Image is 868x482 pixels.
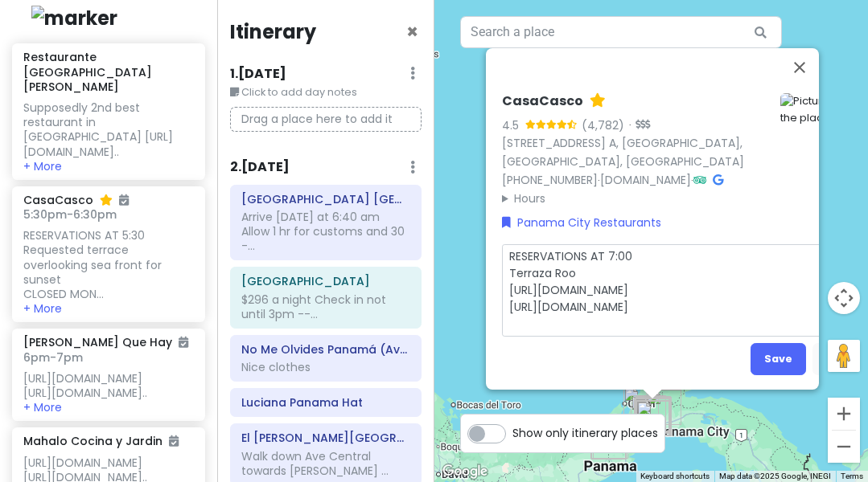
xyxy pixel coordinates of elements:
h6: CasaCasco [502,93,583,110]
button: Drag Pegman onto the map to open Street View [828,340,860,372]
div: Tocumen International Airport Panama [646,390,681,425]
h6: No Me Olvides Panamá (Ave. Central) [241,342,410,357]
i: Starred [100,194,113,206]
button: Zoom out [828,431,860,463]
span: 5:30pm - 6:30pm [23,206,117,223]
img: Picture of the place [781,93,844,127]
h6: American Trade Hotel & Hall [241,274,410,288]
span: Show only itinerary places [512,424,658,442]
div: · · [502,93,767,207]
span: 6pm - 7pm [23,349,83,366]
i: Tripadvisor [693,174,706,186]
h6: Tocumen International Airport Panama [241,192,410,206]
button: Save [751,343,806,374]
h6: 2 . [DATE] [230,159,290,176]
button: Map camera controls [828,282,860,314]
h6: Luciana Panama Hat [241,395,410,410]
div: Supposedly 2nd best restaurant in [GEOGRAPHIC_DATA] [URL][DOMAIN_NAME].. [23,100,193,159]
span: Map data ©2025 Google, INEGI [719,472,831,480]
a: Open this area in Google Maps (opens a new window) [438,461,492,482]
a: [PHONE_NUMBER] [502,172,598,188]
div: Balboa Boutiques - Strip Mall - Shopping Mall [636,397,672,432]
div: $296 a night Check in not until 3pm --... [241,292,410,321]
div: Nice clothes [241,360,410,374]
h6: Restaurante [GEOGRAPHIC_DATA][PERSON_NAME] [23,50,193,94]
div: [URL][DOMAIN_NAME] [URL][DOMAIN_NAME].. [23,371,193,400]
img: Google [438,461,492,482]
a: Terms (opens in new tab) [841,472,863,480]
span: Close itinerary [406,18,418,45]
div: · [624,118,650,134]
img: marker [31,6,117,31]
h4: Itinerary [230,19,316,44]
button: + More [23,400,62,415]
button: Keyboard shortcuts [640,471,710,482]
div: 4.5 [502,116,525,134]
div: (4,782) [582,116,624,134]
div: Kanibal Panamá [635,398,670,433]
p: Drag a place here to add it [230,107,422,132]
a: Panama City Restaurants [502,214,661,231]
a: Added to[DATE] [502,389,607,405]
h6: Mahalo Cocina y Jardin [23,434,179,448]
h6: 1 . [DATE] [230,66,286,83]
button: Zoom in [828,398,860,430]
textarea: RESERVATIONS AT 7:00 Terraza Roo [URL][DOMAIN_NAME] [URL][DOMAIN_NAME] [502,244,843,337]
i: Google Maps [713,174,723,186]
h6: El Palacio Del Sombrero [241,431,410,445]
div: Walk down Ave Central towards [PERSON_NAME] ... [241,449,410,478]
i: Added to itinerary [119,194,129,206]
summary: Hours [502,190,767,207]
div: Kindly Shop [636,398,671,434]
div: RESERVATIONS AT 5:30 Requested terrace overlooking sea front for sunset CLOSED MON... [23,228,193,301]
button: Close [780,48,819,87]
input: Search a place [460,16,782,48]
div: Miraflores Locks [631,395,666,431]
button: Close [406,22,418,42]
div: Perico Island [636,401,672,436]
button: + More [23,301,62,316]
h6: CasaCasco [23,193,129,207]
h6: [PERSON_NAME] Que Hay [23,335,188,349]
div: Pulpa Specialty Coffee - Roastery & Coffee Lab [636,396,671,431]
button: + More [23,159,62,174]
i: Added to itinerary [169,435,179,447]
a: [STREET_ADDRESS] A, [GEOGRAPHIC_DATA], [GEOGRAPHIC_DATA], [GEOGRAPHIC_DATA] [502,135,744,170]
a: Starred [590,93,606,110]
div: Biomuseo [635,400,670,435]
small: Click to add day notes [230,84,422,100]
a: [DOMAIN_NAME] [600,172,691,188]
i: Added to itinerary [179,337,188,348]
div: Monkey Island Tour [623,386,659,422]
div: Arrive [DATE] at 6:40 am Allow 1 hr for customs and 30 -... [241,210,410,254]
